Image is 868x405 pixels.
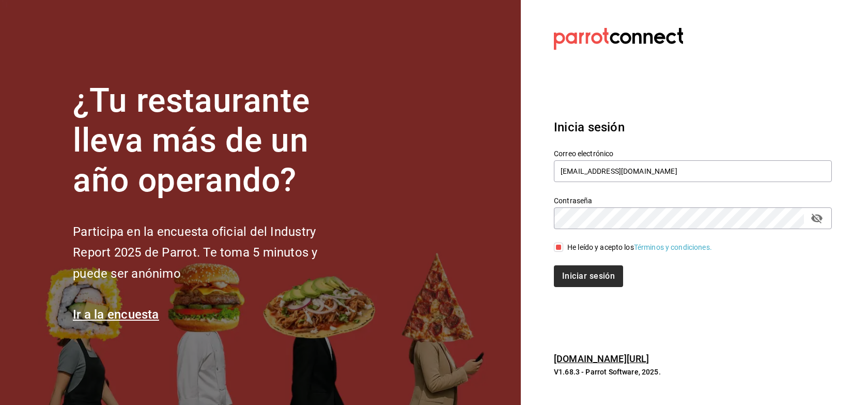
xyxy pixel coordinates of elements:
[554,197,832,204] label: Contraseña
[554,160,832,182] input: Ingresa tu correo electrónico
[554,367,832,377] p: V1.68.3 - Parrot Software, 2025.
[554,150,832,157] label: Correo electrónico
[73,81,352,200] h1: ¿Tu restaurante lleva más de un año operando?
[808,209,826,227] button: passwordField
[554,353,649,364] a: [DOMAIN_NAME][URL]
[554,118,832,137] h3: Inicia sesión
[567,242,712,253] div: He leído y acepto los
[73,221,352,284] h2: Participa en la encuesta oficial del Industry Report 2025 de Parrot. Te toma 5 minutos y puede se...
[634,243,712,251] a: Términos y condiciones.
[554,265,623,287] button: Iniciar sesión
[73,307,159,322] a: Ir a la encuesta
